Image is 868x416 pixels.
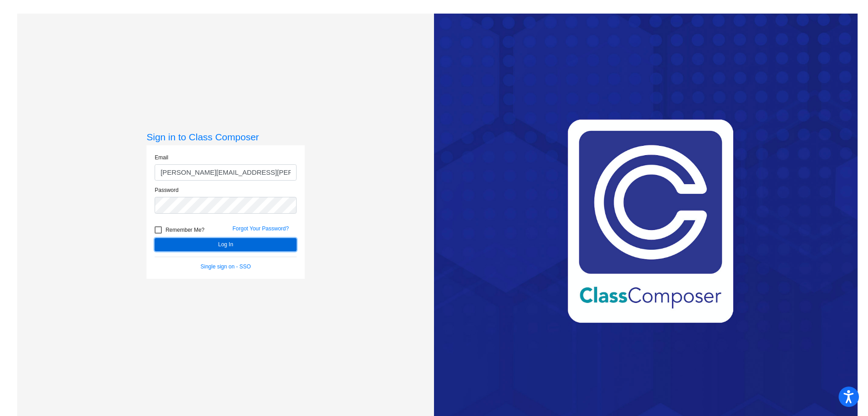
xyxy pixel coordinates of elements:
[155,186,179,194] label: Password
[232,225,289,232] a: Forgot Your Password?
[155,153,168,162] label: Email
[146,131,305,143] h3: Sign in to Class Composer
[155,238,297,251] button: Log In
[165,225,204,235] span: Remember Me?
[201,263,251,270] a: Single sign on - SSO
